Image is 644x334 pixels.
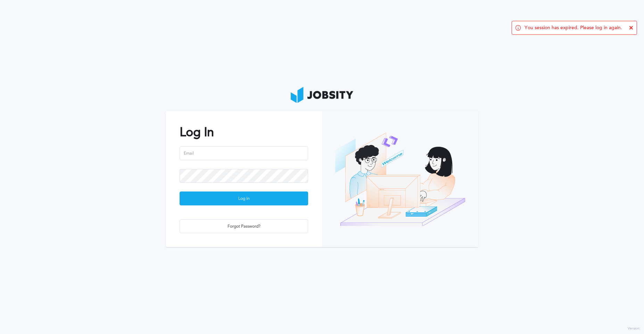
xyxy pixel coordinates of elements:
button: Log In [180,192,308,205]
span: You session has expired. Please log in again. [525,25,622,31]
h2: Log In [180,125,308,139]
div: Forgot Password? [180,220,308,234]
input: Email [180,146,308,160]
label: Version: [628,327,641,331]
div: Log In [180,192,308,206]
button: Forgot Password? [180,219,308,233]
